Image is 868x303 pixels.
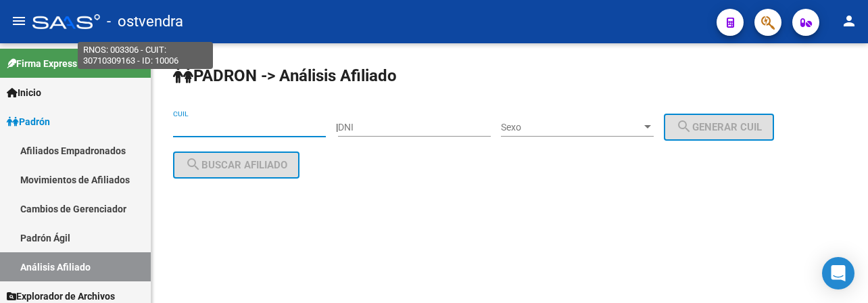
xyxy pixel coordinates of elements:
[173,66,397,85] strong: PADRON -> Análisis Afiliado
[336,122,784,133] div: |
[664,114,774,141] button: Generar CUIL
[185,159,287,171] span: Buscar afiliado
[7,114,50,129] span: Padrón
[676,118,692,135] mat-icon: search
[7,56,77,71] span: Firma Express
[185,156,201,172] mat-icon: search
[11,13,27,29] mat-icon: menu
[501,122,642,133] span: Sexo
[107,7,183,37] span: - ostvendra
[841,13,857,29] mat-icon: person
[7,85,41,100] span: Inicio
[676,121,762,133] span: Generar CUIL
[173,151,299,179] button: Buscar afiliado
[822,257,854,289] div: Open Intercom Messenger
